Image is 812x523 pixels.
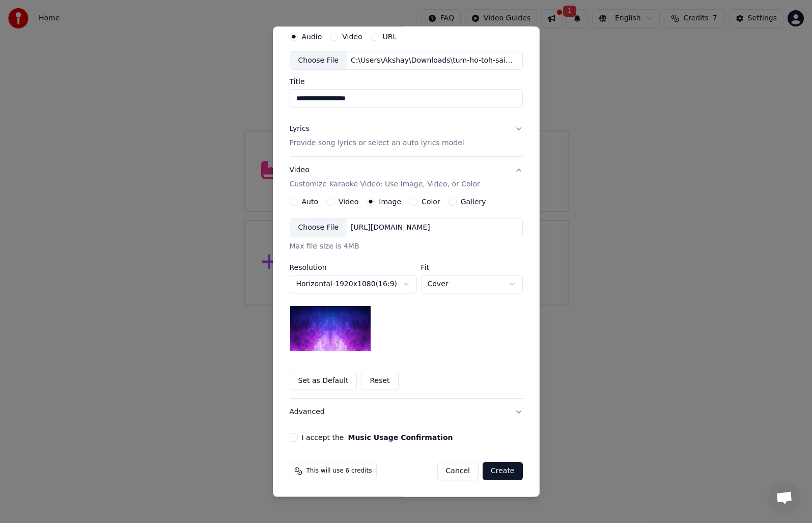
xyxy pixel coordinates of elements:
label: Resolution [290,264,417,271]
div: Max file size is 4MB [290,241,523,252]
button: LyricsProvide song lyrics or select an auto lyrics model [290,116,523,156]
p: Provide song lyrics or select an auto lyrics model [290,138,464,148]
label: URL [383,33,397,40]
button: VideoCustomize Karaoke Video: Use Image, Video, or Color [290,157,523,198]
button: Set as Default [290,372,357,390]
span: This will use 6 credits [306,467,372,475]
label: Video [342,33,362,40]
div: Choose File [290,51,347,69]
label: Title [290,78,523,85]
div: VideoCustomize Karaoke Video: Use Image, Video, or Color [290,198,523,398]
label: Fit [421,264,523,271]
div: Choose File [290,218,347,237]
div: Lyrics [290,124,310,134]
div: C:\Users\Akshay\Downloads\tum-ho-toh-saiyaara-320-kbps_usFcBEKG.mp3 [347,55,520,65]
button: Cancel [437,462,479,480]
label: Image [379,198,401,205]
label: Color [422,198,440,205]
div: Video [290,165,480,189]
label: Audio [302,33,322,40]
label: I accept the [302,434,453,441]
label: Video [339,198,358,205]
button: Reset [361,372,398,390]
label: Auto [302,198,319,205]
label: Gallery [461,198,486,205]
p: Customize Karaoke Video: Use Image, Video, or Color [290,179,480,189]
div: [URL][DOMAIN_NAME] [347,223,434,233]
button: Create [483,462,523,480]
button: I accept the [348,434,453,441]
button: Advanced [290,399,523,425]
